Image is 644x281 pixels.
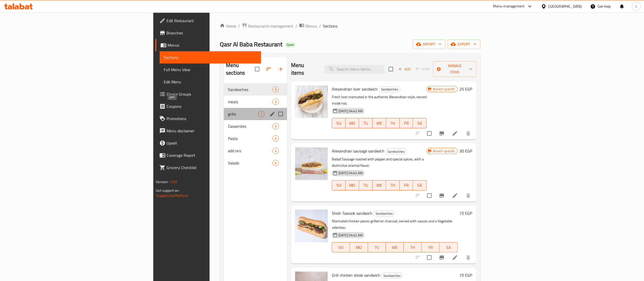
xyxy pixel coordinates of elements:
span: FR [402,120,411,127]
a: Upsell [155,137,261,149]
div: [GEOGRAPHIC_DATA] [549,4,582,9]
button: Branch-specific-item [436,189,448,202]
button: delete [462,127,474,139]
a: Promotions [155,112,261,125]
span: SU [334,182,344,189]
span: FR [424,244,437,251]
span: MO [348,120,357,127]
span: [DATE] 04:42 AM [336,109,365,113]
a: Edit menu item [452,130,458,136]
a: Menus [299,23,317,29]
a: Edit menu item [452,254,458,261]
button: SA [440,242,457,252]
span: Sandwiches [228,86,272,93]
span: TH [406,244,419,251]
div: items [272,86,279,93]
button: Branch-specific-item [436,127,448,139]
h6: 25 EGP [460,85,472,93]
nav: breadcrumb [220,23,481,29]
button: Branch-specific-item [436,251,448,264]
button: MO [350,242,368,252]
span: 1.0.0 [169,178,177,185]
button: Manage items [433,61,476,77]
button: SU [332,118,346,128]
span: export [452,41,476,47]
a: Restaurants management [242,23,293,29]
a: Menus [155,39,261,51]
span: Select all sections [252,64,263,74]
button: Add [396,65,413,73]
p: Marinated chicken pieces grilled on charcoal, served with sauces and a Vegetable selection. [332,218,458,231]
span: Open [284,43,296,47]
span: Salads [228,160,272,166]
a: Menu disclaimer [155,125,261,137]
span: Select section first [413,65,433,73]
div: grills7edit [224,108,287,120]
span: Pasta [228,135,272,142]
span: SU [334,244,348,251]
span: Edit Restaurant [167,18,257,24]
span: Alexandrian liver sandwich [332,85,378,93]
span: 6 [273,136,279,141]
button: edit [269,110,276,118]
p: Fresh liver marinated in the authentic Alexandrian style, served inside hot. [332,94,427,107]
span: [DATE] 04:42 AM [336,171,365,175]
span: 9 [273,87,279,92]
h6: 75 EGP [460,210,472,217]
span: Shish Tawook sandwich [332,209,372,217]
span: Select to update [424,128,435,139]
span: Grocery Checklist [167,164,257,171]
span: Add item [396,65,413,73]
button: WE [386,242,404,252]
button: MO [346,180,359,190]
h6: 75 EGP [460,272,472,279]
button: Add section [275,63,287,75]
div: Casseroles6 [224,120,287,132]
button: TU [368,242,386,252]
span: 4 [273,148,279,153]
button: TH [404,242,421,252]
li: / [295,23,297,29]
span: Choice Groups [167,91,257,97]
span: SA [415,182,424,189]
span: Sort sections [263,63,275,75]
span: Branch specific [431,149,457,154]
span: Sandwiches [386,149,407,155]
button: FR [400,118,413,128]
img: Alexandrian liver sandwich [295,85,328,118]
div: items [272,99,279,105]
img: Shish Tawook sandwich [295,210,328,242]
div: items [272,135,279,142]
span: [DATE] 04:42 AM [336,233,365,238]
span: Restaurants management [248,23,293,29]
span: Coupons [167,103,257,109]
span: 7 [258,112,264,117]
span: SU [334,120,344,127]
div: Menu-management [493,3,525,9]
div: add ons4 [224,145,287,157]
a: Coverage Report [155,149,261,161]
span: Menu disclaimer [167,128,257,134]
span: Select to update [424,252,435,263]
button: MO [346,118,359,128]
span: import [417,41,442,47]
div: items [258,111,265,117]
span: Menus [305,23,317,29]
div: Sandwiches [379,86,400,93]
button: TU [359,180,373,190]
a: Edit Restaurant [155,15,261,27]
li: / [319,23,321,29]
span: Sandwiches [374,211,395,216]
div: meals [228,99,272,105]
div: items [272,123,279,129]
a: Edit Menu [160,76,261,88]
span: WE [375,182,384,189]
div: items [272,160,279,166]
span: Casseroles [228,123,272,129]
img: Alexandrian sausage sandwich [295,147,328,180]
span: Sandwiches [381,273,403,279]
span: L [635,4,637,9]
